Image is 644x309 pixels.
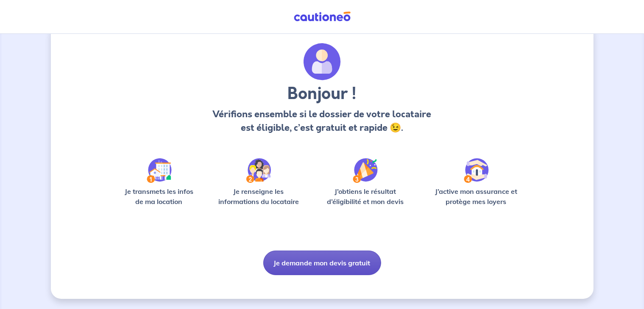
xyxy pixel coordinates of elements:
button: Je demande mon devis gratuit [263,251,381,275]
p: J’active mon assurance et protège mes loyers [427,186,526,207]
p: Je transmets les infos de ma location [119,186,200,207]
img: /static/c0a346edaed446bb123850d2d04ad552/Step-2.svg [246,158,271,183]
img: Cautioneo [290,11,354,22]
img: /static/90a569abe86eec82015bcaae536bd8e6/Step-1.svg [147,158,172,183]
img: archivate [304,43,341,80]
h3: Bonjour ! [210,84,434,104]
img: /static/f3e743aab9439237c3e2196e4328bba9/Step-3.svg [353,158,378,183]
img: /static/bfff1cf634d835d9112899e6a3df1a5d/Step-4.svg [464,158,489,183]
p: Je renseigne les informations du locataire [213,186,304,207]
p: Vérifions ensemble si le dossier de votre locataire est éligible, c’est gratuit et rapide 😉. [210,108,434,135]
p: J’obtiens le résultat d’éligibilité et mon devis [318,186,413,207]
